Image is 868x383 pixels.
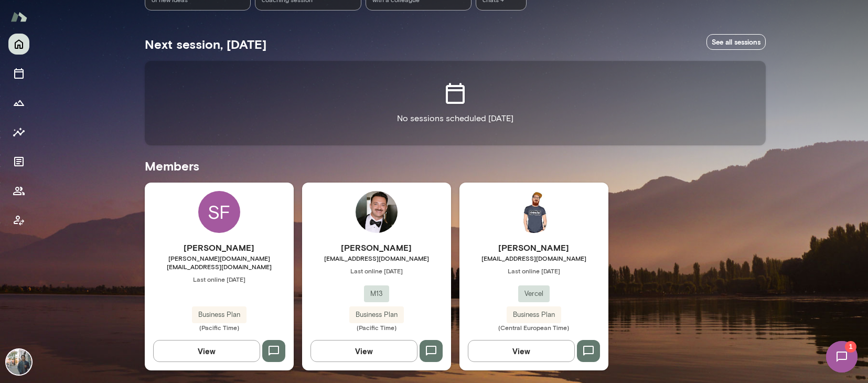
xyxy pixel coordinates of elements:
h6: [PERSON_NAME] [302,241,451,254]
span: Business Plan [192,310,247,320]
span: Vercel [518,289,550,299]
button: Insights [8,122,29,143]
button: View [153,340,260,362]
button: Client app [8,210,29,231]
button: Sessions [8,63,29,84]
p: No sessions scheduled [DATE] [397,112,513,125]
h6: [PERSON_NAME] [145,241,294,254]
span: [PERSON_NAME][DOMAIN_NAME][EMAIL_ADDRESS][DOMAIN_NAME] [145,254,294,271]
button: View [468,340,575,362]
button: Growth Plan [8,92,29,113]
span: M13 [364,289,389,299]
span: Business Plan [349,310,404,320]
h5: Next session, [DATE] [145,36,266,52]
span: (Central European Time) [459,323,608,332]
button: View [310,340,417,362]
div: SF [198,191,240,233]
h5: Members [145,157,766,174]
img: Gene Lee [6,349,31,375]
button: Members [8,180,29,201]
span: [EMAIL_ADDRESS][DOMAIN_NAME] [302,254,451,262]
img: Rich Haines [513,191,555,233]
button: Documents [8,151,29,172]
img: Arbo Shah [356,191,398,233]
span: Last online [DATE] [459,267,608,275]
span: [EMAIL_ADDRESS][DOMAIN_NAME] [459,254,608,262]
span: Last online [DATE] [145,275,294,283]
button: Home [8,34,29,55]
a: See all sessions [706,34,766,50]
span: (Pacific Time) [302,323,451,332]
span: (Pacific Time) [145,323,294,332]
img: Mento [10,7,27,27]
h6: [PERSON_NAME] [459,241,608,254]
span: Business Plan [507,310,561,320]
span: Last online [DATE] [302,267,451,275]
